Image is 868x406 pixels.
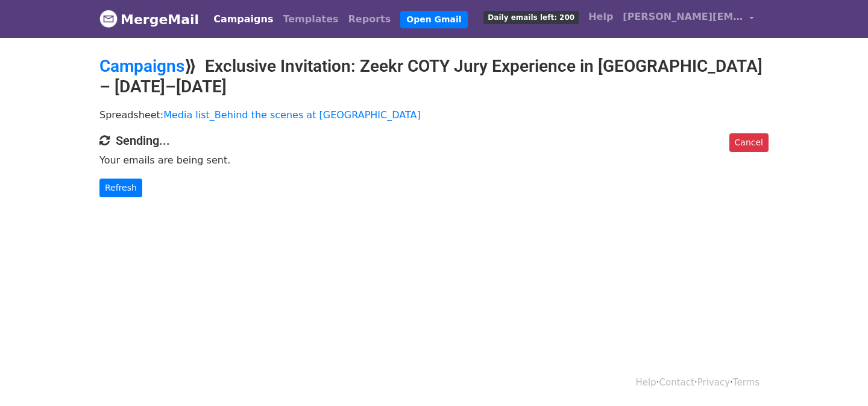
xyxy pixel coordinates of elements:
[636,377,656,388] a: Help
[623,10,743,24] span: [PERSON_NAME][EMAIL_ADDRESS][DOMAIN_NAME]
[483,11,579,24] span: Daily emails left: 200
[697,377,730,388] a: Privacy
[99,10,118,28] img: MergeMail logo
[209,7,278,31] a: Campaigns
[99,7,199,32] a: MergeMail
[344,7,396,31] a: Reports
[99,56,184,76] a: Campaigns
[659,377,694,388] a: Contact
[479,5,583,29] a: Daily emails left: 200
[583,5,618,29] a: Help
[400,11,467,28] a: Open Gmail
[618,5,759,33] a: [PERSON_NAME][EMAIL_ADDRESS][DOMAIN_NAME]
[99,179,142,197] a: Refresh
[163,109,421,121] a: Media list_Behind the scenes at [GEOGRAPHIC_DATA]
[99,133,769,148] h4: Sending...
[99,109,769,121] p: Spreadsheet:
[729,133,769,152] a: Cancel
[99,56,769,97] h2: ⟫ Exclusive Invitation: Zeekr COTY Jury Experience in [GEOGRAPHIC_DATA] – [DATE]–[DATE]
[733,377,759,388] a: Terms
[278,7,343,31] a: Templates
[99,154,769,167] p: Your emails are being sent.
